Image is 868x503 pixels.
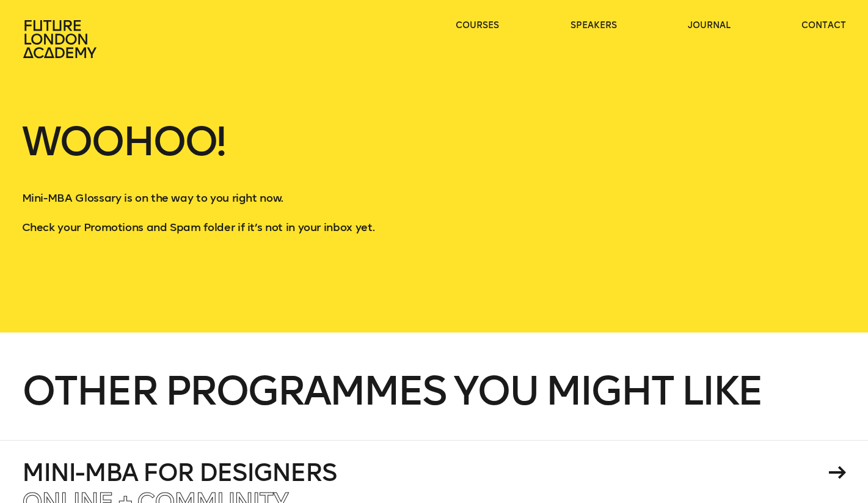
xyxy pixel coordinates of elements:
[22,220,847,235] p: Check your Promotions and Spam folder if it’s not in your inbox yet.
[22,460,825,485] h4: Mini-MBA for Designers
[688,20,731,32] a: journal
[571,20,617,32] a: speakers
[22,367,762,415] span: Other programmes you might like
[801,20,846,32] a: contact
[22,122,847,191] h1: Woohoo!
[456,20,499,32] a: courses
[22,191,847,205] p: Mini-MBA Glossary is on the way to you right now.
